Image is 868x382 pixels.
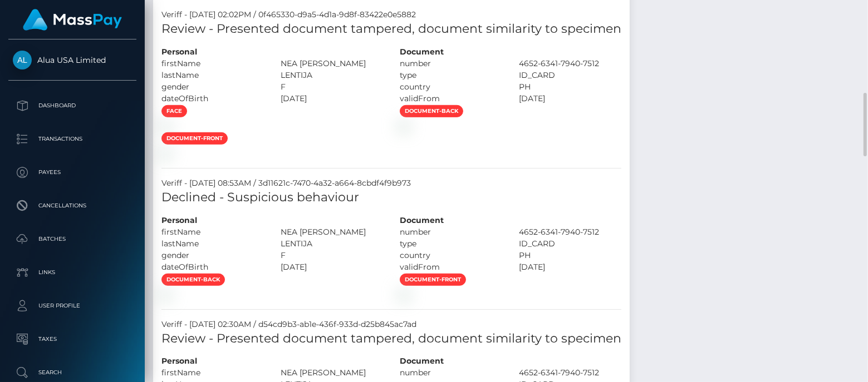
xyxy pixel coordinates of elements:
span: face [161,105,187,117]
div: NEA [PERSON_NAME] [272,226,391,238]
p: Search [13,364,132,381]
div: [DATE] [272,93,391,105]
div: PH [511,250,630,261]
div: firstName [153,226,272,238]
img: 7f5f3709-1241-4750-b4bb-d877ed1125c0 [161,290,170,299]
div: Veriff - [DATE] 08:53AM / 3d11621c-7470-4a32-a664-8cbdf4f9b973 [153,177,630,189]
div: ID_CARD [511,70,630,81]
p: Batches [13,231,132,247]
img: Alua USA Limited [13,51,32,70]
img: 370ac077-10b5-4cff-8595-b260e4fe842b [161,122,170,131]
div: F [272,81,391,93]
p: Taxes [13,331,132,348]
strong: Document [400,215,444,225]
strong: Personal [161,47,197,57]
div: validFrom [391,261,511,273]
div: lastName [153,238,272,250]
a: Dashboard [8,92,136,120]
a: Transactions [8,125,136,153]
div: Veriff - [DATE] 02:02PM / 0f465330-d9a5-4d1a-9d8f-83422e0e5882 [153,9,630,21]
strong: Document [400,356,444,366]
div: [DATE] [511,93,630,105]
div: [DATE] [511,261,630,273]
div: country [391,250,511,261]
img: 699d3fa2-7f0c-4a06-b6a2-4ad0454972b8 [161,149,170,158]
div: NEA [PERSON_NAME] [272,367,391,379]
p: Dashboard [13,97,132,114]
div: type [391,70,511,81]
p: Payees [13,164,132,181]
span: document-back [161,274,225,286]
div: ID_CARD [511,238,630,250]
div: gender [153,81,272,93]
div: 4652-6341-7940-7512 [511,226,630,238]
div: validFrom [391,93,511,105]
a: Cancellations [8,192,136,220]
a: User Profile [8,292,136,320]
div: LENTIJA [272,70,391,81]
strong: Personal [161,356,197,366]
a: Taxes [8,325,136,353]
p: Transactions [13,131,132,147]
h5: Review - Presented document tampered, document similarity to specimen [161,330,621,348]
div: lastName [153,70,272,81]
div: number [391,58,511,70]
div: [DATE] [272,261,391,273]
a: Batches [8,225,136,253]
div: F [272,250,391,261]
div: PH [511,81,630,93]
div: firstName [153,58,272,70]
strong: Document [400,47,444,57]
div: type [391,238,511,250]
span: document-front [400,274,466,286]
a: Payees [8,158,136,186]
div: 4652-6341-7940-7512 [511,367,630,379]
div: dateOfBirth [153,93,272,105]
span: document-back [400,105,463,117]
div: NEA [PERSON_NAME] [272,58,391,70]
div: gender [153,250,272,261]
img: MassPay Logo [23,9,122,31]
div: LENTIJA [272,238,391,250]
span: Alua USA Limited [8,55,136,65]
p: Links [13,264,132,281]
img: cad927c9-8286-427d-8c48-c80baf67b862 [400,290,409,299]
p: User Profile [13,297,132,314]
span: document-front [161,132,228,145]
img: 62dc3100-9556-479d-8cfc-428e2b1a78df [400,122,409,131]
div: country [391,81,511,93]
div: firstName [153,367,272,379]
div: dateOfBirth [153,261,272,273]
div: Veriff - [DATE] 02:30AM / d54cd9b3-ab1e-436f-933d-d25b845ac7ad [153,319,630,330]
strong: Personal [161,215,197,225]
div: number [391,226,511,238]
div: 4652-6341-7940-7512 [511,58,630,70]
h5: Review - Presented document tampered, document similarity to specimen [161,21,621,38]
h5: Declined - Suspicious behaviour [161,189,621,206]
div: number [391,367,511,379]
p: Cancellations [13,197,132,214]
a: Links [8,259,136,286]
